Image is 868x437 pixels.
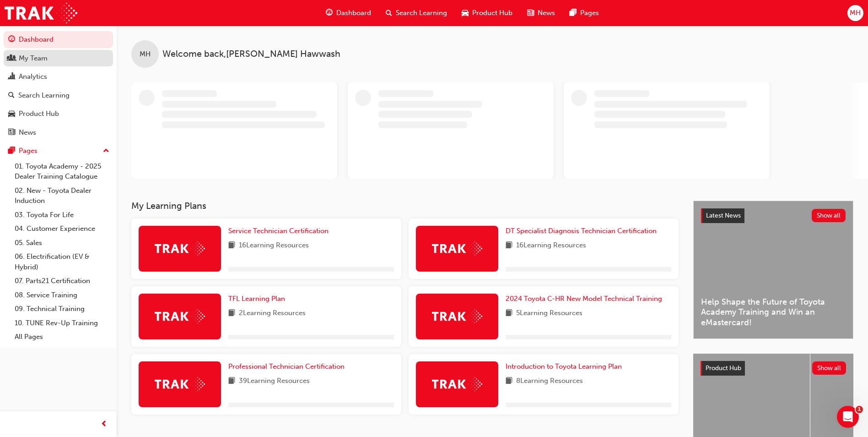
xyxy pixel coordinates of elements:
[239,240,309,251] span: 16 Learning Resources
[506,361,625,372] a: Introduction to Toyota Learning Plan
[11,250,113,274] a: 06. Electrification (EV & Hybrid)
[228,240,235,251] span: book-icon
[580,8,599,18] span: Pages
[8,147,15,155] span: pages-icon
[8,55,15,63] span: people-icon
[506,240,512,251] span: book-icon
[8,92,15,100] span: search-icon
[4,105,113,122] a: Product Hub
[701,297,846,328] span: Help Shape the Future of Toyota Academy Training and Win an eMastercard!
[11,288,113,302] a: 08. Service Training
[8,36,15,44] span: guage-icon
[19,53,48,64] div: My Team
[4,142,113,159] button: Pages
[472,8,512,18] span: Product Hub
[11,330,113,344] a: All Pages
[228,376,235,387] span: book-icon
[11,302,113,316] a: 09. Technical Training
[19,109,59,119] div: Product Hub
[228,308,235,319] span: book-icon
[4,50,113,67] a: My Team
[155,241,205,256] img: Trak
[516,308,582,319] span: 5 Learning Resources
[228,361,348,372] a: Professional Technician Certification
[4,68,113,85] a: Analytics
[462,7,469,19] span: car-icon
[228,227,329,235] span: Service Technician Certification
[140,49,151,60] span: MH
[11,274,113,288] a: 07. Parts21 Certification
[693,201,853,339] a: Latest NewsShow allHelp Shape the Future of Toyota Academy Training and Win an eMastercard!
[11,316,113,330] a: 10. TUNE Rev-Up Training
[155,377,205,391] img: Trak
[336,8,371,18] span: Dashboard
[506,362,622,371] span: Introduction to Toyota Learning Plan
[570,7,577,19] span: pages-icon
[103,145,109,157] span: up-icon
[706,212,741,219] span: Latest News
[847,5,863,21] button: MH
[837,406,859,428] iframe: Intercom live chat
[326,7,333,19] span: guage-icon
[11,208,113,222] a: 03. Toyota For Life
[228,294,289,304] a: TFL Learning Plan
[228,295,285,303] span: TFL Learning Plan
[228,362,345,371] span: Professional Technician Certification
[701,208,846,223] a: Latest NewsShow all
[155,309,205,323] img: Trak
[101,419,108,430] span: prev-icon
[506,294,666,304] a: 2024 Toyota C-HR New Model Technical Training
[4,124,113,141] a: News
[8,73,15,81] span: chart-icon
[4,29,113,142] button: DashboardMy TeamAnalyticsSearch LearningProduct HubNews
[162,49,340,60] span: Welcome back , [PERSON_NAME] Hawwash
[516,376,583,387] span: 8 Learning Resources
[228,226,332,236] a: Service Technician Certification
[706,364,741,372] span: Product Hub
[318,4,378,22] a: guage-iconDashboard
[239,376,310,387] span: 39 Learning Resources
[506,227,657,235] span: DT Specialist Diagnosis Technician Certification
[11,222,113,236] a: 04. Customer Experience
[454,4,520,22] a: car-iconProduct Hub
[506,226,660,236] a: DT Specialist Diagnosis Technician Certification
[562,4,606,22] a: pages-iconPages
[856,406,863,413] span: 1
[18,90,70,101] div: Search Learning
[239,308,306,319] span: 2 Learning Resources
[538,8,555,18] span: News
[432,309,482,323] img: Trak
[506,308,512,319] span: book-icon
[11,184,113,208] a: 02. New - Toyota Dealer Induction
[701,361,846,376] a: Product HubShow all
[4,87,113,104] a: Search Learning
[850,8,861,18] span: MH
[378,4,454,22] a: search-iconSearch Learning
[516,240,586,251] span: 16 Learning Resources
[520,4,562,22] a: news-iconNews
[527,7,534,19] span: news-icon
[812,209,846,222] button: Show all
[8,129,15,137] span: news-icon
[19,146,38,156] div: Pages
[8,110,15,118] span: car-icon
[386,7,392,19] span: search-icon
[11,236,113,250] a: 05. Sales
[506,376,512,387] span: book-icon
[11,159,113,184] a: 01. Toyota Academy - 2025 Dealer Training Catalogue
[812,361,846,375] button: Show all
[432,377,482,391] img: Trak
[4,31,113,48] a: Dashboard
[396,8,447,18] span: Search Learning
[131,201,679,211] h3: My Learning Plans
[432,241,482,256] img: Trak
[5,3,77,23] img: Trak
[506,295,662,303] span: 2024 Toyota C-HR New Model Technical Training
[19,127,36,138] div: News
[19,71,47,82] div: Analytics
